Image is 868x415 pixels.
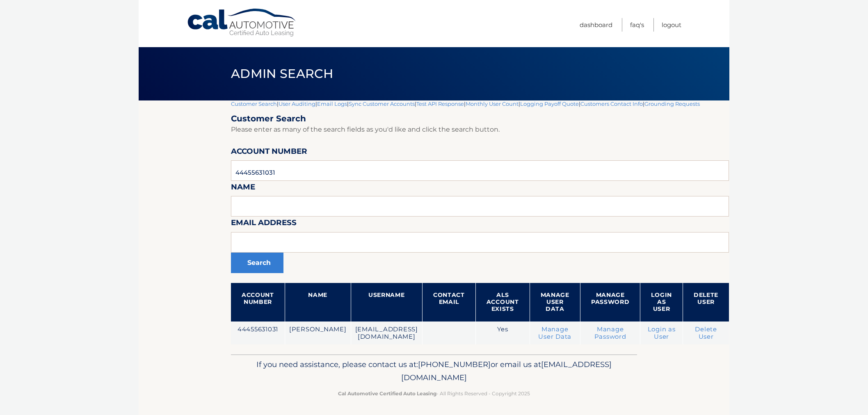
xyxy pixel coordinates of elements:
[538,326,571,340] a: Manage User Data
[187,8,297,37] a: Cal Automotive
[285,283,351,322] th: Name
[520,100,579,107] a: Logging Payoff Quote
[630,18,644,32] a: FAQ's
[530,283,580,322] th: Manage User Data
[231,100,277,107] a: Customer Search
[231,124,729,135] p: Please enter as many of the search fields as you'd like and click the search button.
[416,100,464,107] a: Test API Response
[640,283,683,322] th: Login as User
[231,100,729,354] div: | | | | | | | |
[231,66,333,81] span: Admin Search
[338,390,436,397] strong: Cal Automotive Certified Auto Leasing
[475,322,530,345] td: Yes
[662,18,681,32] a: Logout
[418,360,491,369] span: [PHONE_NUMBER]
[580,100,643,107] a: Customers Contact Info
[231,114,729,124] h2: Customer Search
[236,389,632,398] p: - All Rights Reserved - Copyright 2025
[695,326,717,340] a: Delete User
[351,322,422,345] td: [EMAIL_ADDRESS][DOMAIN_NAME]
[231,217,297,232] label: Email Address
[475,283,530,322] th: ALS Account Exists
[231,253,283,273] button: Search
[236,358,632,384] p: If you need assistance, please contact us at: or email us at
[285,322,351,345] td: [PERSON_NAME]
[349,100,415,107] a: Sync Customer Accounts
[644,100,700,107] a: Grounding Requests
[231,283,285,322] th: Account Number
[580,283,640,322] th: Manage Password
[594,326,626,340] a: Manage Password
[231,145,307,160] label: Account Number
[580,18,612,32] a: Dashboard
[279,100,315,107] a: User Auditing
[683,283,729,322] th: Delete User
[648,326,676,340] a: Login as User
[422,283,475,322] th: Contact Email
[401,360,612,382] span: [EMAIL_ADDRESS][DOMAIN_NAME]
[231,322,285,345] td: 44455631031
[231,181,255,196] label: Name
[466,100,519,107] a: Monthly User Count
[317,100,347,107] a: Email Logs
[351,283,422,322] th: Username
